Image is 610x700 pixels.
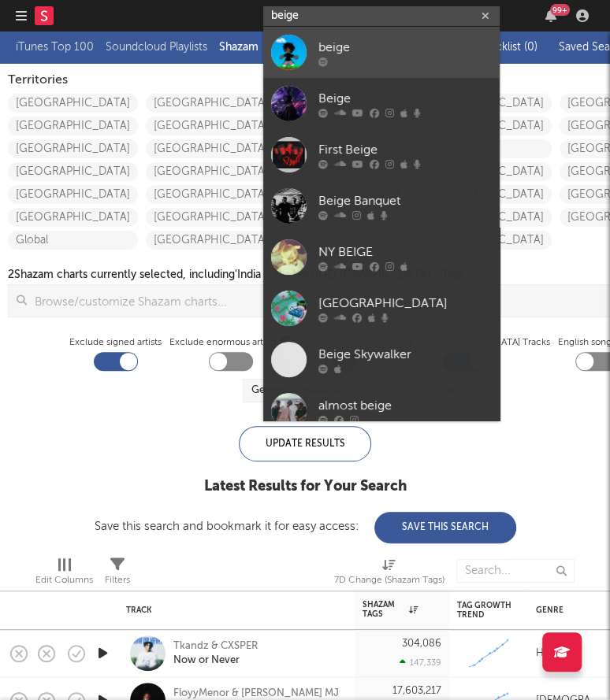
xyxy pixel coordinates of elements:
[105,571,130,590] div: Filters
[550,4,570,16] div: 99 +
[105,551,130,597] div: Filters
[318,38,492,57] div: beige
[318,243,492,261] div: NY BEIGE
[8,139,138,158] a: [GEOGRAPHIC_DATA]
[126,606,339,615] div: Track
[392,686,441,696] div: 17,603,217
[173,639,258,668] a: Tkandz & CXSPERNow or Never
[16,38,94,57] a: iTunes Top 100
[8,265,464,284] div: 2 Shazam charts currently selected, including 'India - Top' and '[GEOGRAPHIC_DATA] - Top'
[318,191,492,210] div: Beige Banquet
[95,477,516,496] div: Latest Results for Your Search
[69,333,162,352] label: Exclude signed artists
[263,283,500,334] a: [GEOGRAPHIC_DATA]
[263,334,500,385] a: Beige Skywalker
[545,9,556,22] button: 99+
[263,231,500,283] a: NY BEIGE
[334,571,444,590] div: 7D Change (Shazam Tags)
[524,42,537,53] span: ( 0 )
[239,426,371,461] div: Update Results
[318,89,492,108] div: Beige
[8,185,138,204] a: [GEOGRAPHIC_DATA]
[334,551,444,597] div: 7D Change (Shazam Tags)
[146,94,276,113] a: [GEOGRAPHIC_DATA]
[318,140,492,159] div: First Beige
[263,180,500,231] a: Beige Banquet
[35,571,93,590] div: Edit Columns
[536,606,591,615] div: Genre
[173,639,258,654] div: Tkandz & CXSPER
[263,78,500,129] a: Beige
[456,559,575,583] input: Search...
[318,294,492,313] div: [GEOGRAPHIC_DATA]
[402,639,441,649] div: 304,086
[146,185,276,204] a: [GEOGRAPHIC_DATA]
[374,512,516,543] button: Save This Search
[457,601,512,620] div: Tag Growth Trend
[146,231,276,250] a: [GEOGRAPHIC_DATA]
[318,396,492,415] div: almost beige
[263,129,500,180] a: First Beige
[318,345,492,364] div: Beige Skywalker
[8,94,138,113] a: [GEOGRAPHIC_DATA]
[146,162,276,181] a: [GEOGRAPHIC_DATA]
[8,208,138,227] a: [GEOGRAPHIC_DATA]
[479,42,537,53] span: Blocklist
[173,654,258,668] div: Now or Never
[363,600,418,619] div: Shazam Tags
[8,117,138,135] a: [GEOGRAPHIC_DATA]
[263,6,500,26] input: Search for artists
[8,231,138,250] a: Global
[400,657,441,668] div: 147,339
[169,333,292,352] span: Exclude enormous artists
[263,27,500,78] a: beige
[95,520,516,532] div: Save this search and bookmark it for easy access:
[146,208,276,227] a: [GEOGRAPHIC_DATA]
[35,551,93,597] div: Edit Columns
[146,117,276,135] a: [GEOGRAPHIC_DATA]
[106,38,207,57] a: Soundcloud Playlists
[146,139,276,158] a: [GEOGRAPHIC_DATA]
[263,385,500,436] a: almost beige
[8,162,138,181] a: [GEOGRAPHIC_DATA]
[536,644,599,663] div: Hip-Hop/Rap
[251,381,344,400] div: Genres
